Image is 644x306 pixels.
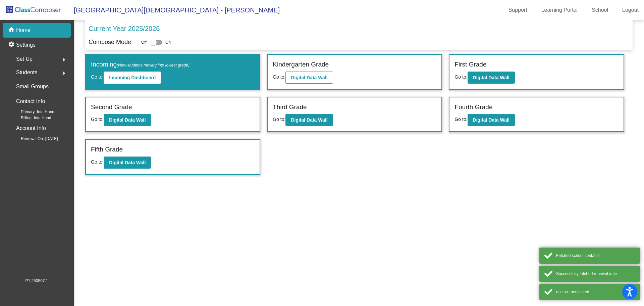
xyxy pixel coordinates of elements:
[104,157,151,169] button: Digital Data Wall
[556,289,635,295] div: user authenticated
[165,39,171,45] span: On
[91,117,104,122] span: Go to:
[10,115,51,121] span: Billing: Inta Hand
[291,75,327,80] b: Digital Data Wall
[285,72,333,84] button: Digital Data Wall
[285,114,333,126] button: Digital Data Wall
[109,117,146,123] b: Digital Data Wall
[454,102,492,112] label: Fourth Grade
[91,74,104,80] span: Go to:
[454,117,467,122] span: Go to:
[468,114,515,126] button: Digital Data Wall
[16,41,36,49] p: Settings
[104,72,161,84] button: Incoming Dashboard
[60,69,68,77] mat-icon: arrow_right
[454,60,486,70] label: First Grade
[91,60,190,70] label: Incoming
[273,74,285,80] span: Go to:
[468,72,515,84] button: Digital Data Wall
[16,124,46,133] p: Account Info
[91,159,104,165] span: Go to:
[473,75,509,80] b: Digital Data Wall
[91,102,132,112] label: Second Grade
[8,41,16,49] mat-icon: settings
[16,54,33,64] span: Set Up
[536,5,583,15] a: Learning Portal
[273,102,307,112] label: Third Grade
[117,63,190,68] span: (New students moving into lowest grade)
[617,5,644,15] a: Logout
[273,60,329,70] label: Kindergarten Grade
[67,5,280,15] span: [GEOGRAPHIC_DATA][DEMOGRAPHIC_DATA] - [PERSON_NAME]
[454,74,467,80] span: Go to:
[91,145,123,155] label: Fifth Grade
[291,117,327,123] b: Digital Data Wall
[586,5,613,15] a: School
[89,24,160,34] p: Current Year 2025/2026
[16,97,45,106] p: Contact Info
[556,271,635,277] div: Successfully fetched renewal date
[273,117,285,122] span: Go to:
[473,117,509,123] b: Digital Data Wall
[109,160,146,165] b: Digital Data Wall
[60,56,68,64] mat-icon: arrow_right
[16,68,37,77] span: Students
[556,253,635,259] div: Fetched school contacts
[104,114,151,126] button: Digital Data Wall
[16,26,31,34] p: Home
[10,136,58,142] span: Renewal On: [DATE]
[10,109,54,115] span: Primary: Inta Hand
[89,38,131,47] p: Compose Mode
[8,26,16,34] mat-icon: home
[503,5,533,15] a: Support
[141,39,147,45] span: Off
[16,82,49,91] p: Small Groups
[109,75,156,80] b: Incoming Dashboard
